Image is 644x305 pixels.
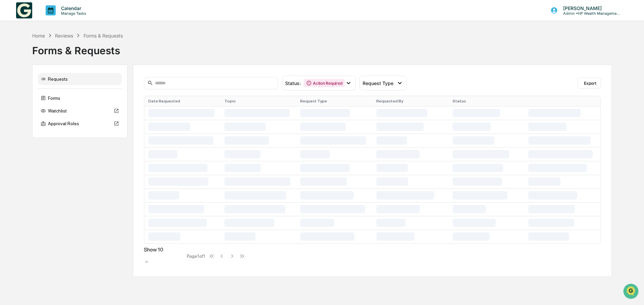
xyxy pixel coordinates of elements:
[7,120,12,125] div: 🖐️
[7,14,122,25] p: How can we help?
[4,116,46,128] a: 🖐️Preclearance
[558,11,620,16] p: Admin • HP Wealth Management, LLC
[67,148,81,153] span: Pylon
[49,120,54,125] div: 🗄️
[114,53,122,61] button: Start new chat
[14,51,26,63] img: 8933085812038_c878075ebb4cc5468115_72.jpg
[296,96,372,106] th: Request Type
[38,73,122,85] div: Requests
[304,79,345,87] div: Action Required
[55,33,73,39] div: Reviews
[56,5,90,11] p: Calendar
[363,80,393,86] span: Request Type
[46,116,86,128] a: 🗄️Attestations
[30,58,92,63] div: We're available if you need us!
[372,96,448,106] th: Requested By
[56,91,58,96] span: •
[7,74,45,80] div: Past conversations
[7,51,19,63] img: 1746055101610-c473b297-6a78-478c-a979-82029cc54cd1
[104,73,122,81] button: See all
[55,119,83,126] span: Attestations
[13,91,19,97] img: 1746055101610-c473b297-6a78-478c-a979-82029cc54cd1
[144,246,184,253] div: Show 10
[38,92,122,104] div: Forms
[84,33,123,39] div: Forms & Requests
[13,132,42,138] span: Data Lookup
[448,96,525,106] th: Status
[187,253,205,259] div: Page 1 of 1
[285,80,301,86] span: Status :
[38,105,122,117] div: Watchlist
[558,5,620,11] p: [PERSON_NAME]
[32,33,45,39] div: Home
[7,132,12,138] div: 🔎
[30,51,110,58] div: Start new chat
[38,118,122,130] div: Approval Roles
[220,96,297,106] th: Topic
[7,85,17,95] img: Jack Rasmussen
[144,96,220,106] th: Date Requested
[32,39,612,57] div: Forms & Requests
[21,91,54,96] span: [PERSON_NAME]
[59,91,73,96] span: [DATE]
[578,78,601,88] button: Export
[56,11,90,16] p: Manage Tasks
[623,283,641,301] iframe: Open customer support
[4,129,45,141] a: 🔎Data Lookup
[13,119,43,126] span: Preclearance
[16,2,32,18] img: logo
[47,148,81,153] a: Powered byPylon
